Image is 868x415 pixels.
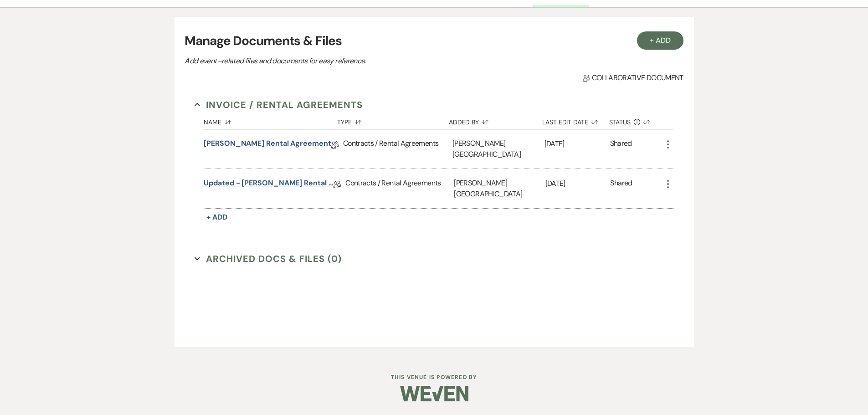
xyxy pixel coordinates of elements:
[609,119,631,125] span: Status
[610,138,632,160] div: Shared
[544,138,610,150] p: [DATE]
[345,169,454,208] div: Contracts / Rental Agreements
[195,98,363,112] button: Invoice / Rental Agreements
[204,112,337,129] button: Name
[204,178,334,192] a: Updated - [PERSON_NAME] Rental Agreement
[542,112,609,129] button: Last Edit Date
[609,112,663,129] button: Status
[637,31,683,50] button: + Add
[454,169,545,208] div: [PERSON_NAME][GEOGRAPHIC_DATA]
[204,138,331,152] a: [PERSON_NAME] Rental Agreement
[452,129,544,169] div: [PERSON_NAME][GEOGRAPHIC_DATA]
[195,252,342,266] button: Archived Docs & Files (0)
[343,129,452,169] div: Contracts / Rental Agreements
[545,178,611,190] p: [DATE]
[583,72,683,83] span: Collaborative document
[400,378,468,410] img: Weven Logo
[610,178,632,200] div: Shared
[206,212,227,222] span: + Add
[185,55,503,67] p: Add event–related files and documents for easy reference.
[449,112,542,129] button: Added By
[204,211,230,224] button: + Add
[185,31,683,51] h3: Manage Documents & Files
[337,112,448,129] button: Type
